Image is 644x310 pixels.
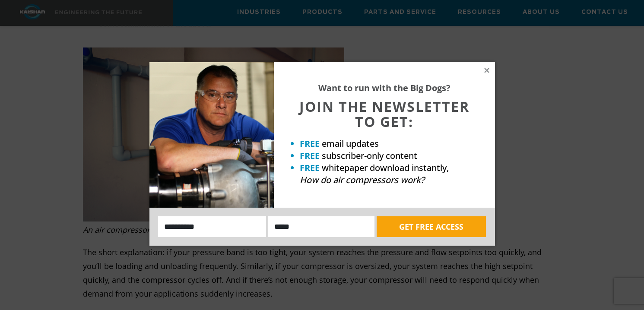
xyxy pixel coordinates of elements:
strong: Want to run with the Big Dogs? [318,82,450,94]
input: Email [268,216,374,237]
button: Close [483,66,491,74]
span: JOIN THE NEWSLETTER TO GET: [299,97,470,131]
input: Name: [158,216,266,237]
button: GET FREE ACCESS [377,216,486,237]
span: whitepaper download instantly, [322,162,449,174]
span: email updates [322,138,379,149]
strong: FREE [300,162,320,174]
strong: FREE [300,138,320,149]
strong: FREE [300,150,320,161]
span: subscriber-only content [322,150,417,161]
em: How do air compressors work? [300,174,425,186]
